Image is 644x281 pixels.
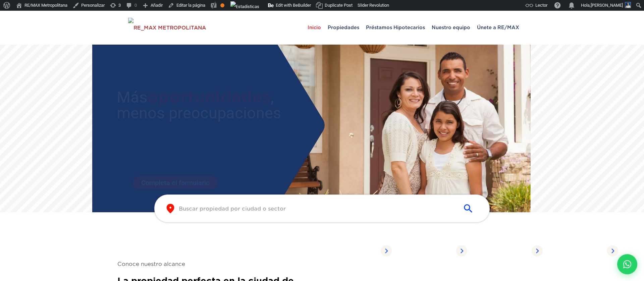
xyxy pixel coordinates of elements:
span: Nuestro equipo [428,17,474,38]
span: Únete a RE/MAX [474,17,523,38]
img: Visitas de 48 horas. Haz clic para ver más estadísticas del sitio. [230,1,259,12]
a: RE/MAX Metropolitana [128,11,206,44]
img: Arrow Right [456,245,467,257]
span: Conoce nuestro alcance [117,260,305,268]
a: Préstamos Hipotecarios [363,11,428,44]
img: Arrow Right [531,245,543,257]
span: Propiedades listadas [325,243,380,258]
a: Únete a RE/MAX [474,11,523,44]
img: Arrow Right [380,245,392,257]
img: Arrow Right [607,245,618,257]
span: Propiedades listadas [476,243,531,258]
span: Inicio [304,17,324,38]
span: Slider Revolution [358,3,389,8]
span: [PERSON_NAME] [591,3,623,8]
span: Propiedades [324,17,363,38]
a: Propiedades [324,11,363,44]
span: Préstamos Hipotecarios [363,17,428,38]
span: Propiedades listadas [400,243,456,258]
span: Propiedades listadas [551,243,607,258]
img: RE_MAX METROPOLITANA [128,18,206,38]
input: Buscar propiedad por ciudad o sector [179,205,454,213]
a: Inicio [304,11,324,44]
a: Nuestro equipo [428,11,474,44]
div: Aceptable [220,3,224,7]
